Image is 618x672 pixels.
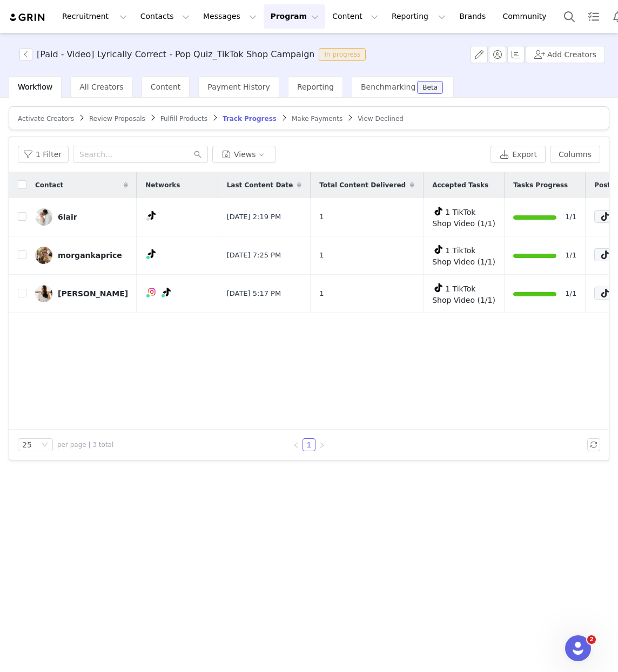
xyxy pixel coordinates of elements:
button: Views [212,146,276,163]
i: icon: search [194,151,201,158]
iframe: Intercom live chat [565,635,591,661]
button: Export [491,146,546,163]
img: 08eda545-521c-46ca-be9f-5a19d7de44e5.jpg [35,285,52,302]
a: 6lair [35,208,128,226]
button: Contacts [134,4,196,29]
button: Content [326,4,385,29]
img: grin logo [9,12,46,23]
span: Content [151,83,181,91]
button: Program [264,4,325,29]
span: 1 TikTok Shop Video (1/1) [432,246,495,266]
span: 1 TikTok Shop Video (1/1) [432,208,495,228]
span: Review Proposals [89,115,145,123]
span: In progress [319,48,366,61]
input: Search... [73,146,208,163]
button: Messages [197,4,263,29]
h3: [Paid - Video] Lyrically Correct - Pop Quiz_TikTok Shop Campaign [37,48,314,61]
li: Next Page [315,438,328,451]
button: Add Creators [526,46,605,63]
span: 1 [319,212,324,222]
span: All Creators [79,83,123,91]
span: Payment History [207,83,270,91]
span: Make Payments [292,115,342,123]
a: [PERSON_NAME] [35,285,128,302]
span: 1 [319,288,324,299]
span: Last Content Date [227,180,293,190]
button: Columns [550,146,600,163]
span: Activate Creators [18,115,74,123]
span: 1 TikTok Shop Video (1/1) [432,284,495,304]
a: Tasks [582,4,606,29]
span: Contact [35,180,63,190]
button: Reporting [385,4,452,29]
span: Accepted Tasks [432,180,488,190]
a: Brands [453,4,495,29]
span: Networks [145,180,180,190]
img: 752c5eb4-c87b-4de4-a90a-795591ab6095.jpg [35,208,52,226]
span: per page | 3 total [57,440,113,450]
span: Workflow [18,83,52,91]
i: icon: left [293,442,299,449]
div: morgankaprice [58,251,122,260]
i: icon: right [319,442,325,449]
div: Beta [422,84,438,91]
a: Community [496,4,558,29]
li: Previous Page [290,438,303,451]
span: [DATE] 7:25 PM [227,250,281,261]
span: [DATE] 2:19 PM [227,212,281,222]
img: d5655ffe-5f11-48ee-aaa3-29c7848cce42.jpg [35,247,52,264]
span: 1 [319,250,324,261]
span: [object Object] [19,48,370,61]
span: Track Progress [223,115,277,123]
span: Benchmarking [361,83,415,91]
span: Fulfill Products [160,115,207,123]
i: icon: down [42,442,48,449]
a: morgankaprice [35,247,128,264]
div: [PERSON_NAME] [58,289,128,298]
img: instagram.svg [147,288,156,296]
button: 1 Filter [18,146,69,163]
span: 2 [587,635,596,644]
div: 6lair [58,213,77,221]
a: 1 [303,439,315,451]
button: Search [557,4,581,29]
div: 25 [22,439,32,451]
span: Total Content Delivered [319,180,406,190]
span: View Declined [358,115,404,123]
span: Reporting [297,83,334,91]
span: [DATE] 5:17 PM [227,288,281,299]
span: Tasks Progress [513,180,568,190]
button: Recruitment [56,4,133,29]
